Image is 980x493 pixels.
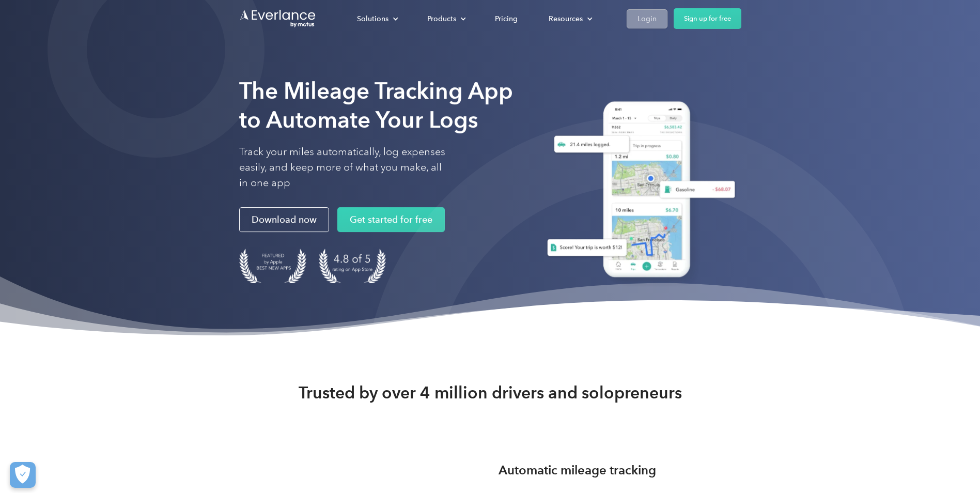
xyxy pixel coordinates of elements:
[627,9,667,28] a: Login
[239,207,329,232] a: Download now
[299,382,682,403] strong: Trusted by over 4 million drivers and solopreneurs
[495,12,518,25] div: Pricing
[239,249,306,283] img: Badge for Featured by Apple Best New Apps
[319,249,386,283] img: 4.9 out of 5 stars on the app store
[674,8,741,29] a: Sign up for free
[239,144,446,191] p: Track your miles automatically, log expenses easily, and keep more of what you make, all in one app
[417,10,474,28] div: Products
[538,10,601,28] div: Resources
[549,12,583,25] div: Resources
[337,207,445,232] a: Get started for free
[427,12,456,25] div: Products
[357,12,388,25] div: Solutions
[499,461,656,480] h3: Automatic mileage tracking
[485,10,528,28] a: Pricing
[535,94,741,289] img: Everlance, mileage tracker app, expense tracking app
[637,12,657,25] div: Login
[347,10,407,28] div: Solutions
[10,462,36,488] button: Cookies Settings
[239,9,317,28] a: Go to homepage
[239,77,513,133] strong: The Mileage Tracking App to Automate Your Logs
